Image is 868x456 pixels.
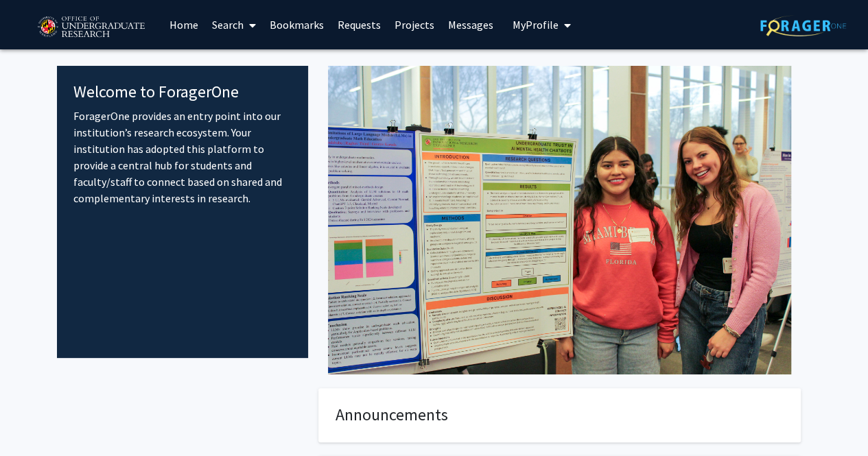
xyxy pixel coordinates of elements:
[328,66,791,374] img: Cover Image
[73,82,292,102] h4: Welcome to ForagerOne
[73,108,292,206] p: ForagerOne provides an entry point into our institution’s research ecosystem. Your institution ha...
[263,1,331,49] a: Bookmarks
[331,1,388,49] a: Requests
[163,1,205,49] a: Home
[513,18,559,32] span: My Profile
[205,1,263,49] a: Search
[441,1,500,49] a: Messages
[336,405,784,425] h4: Announcements
[33,10,149,45] img: University of Maryland Logo
[388,1,441,49] a: Projects
[10,394,58,446] iframe: Chat
[760,15,846,36] img: ForagerOne Logo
